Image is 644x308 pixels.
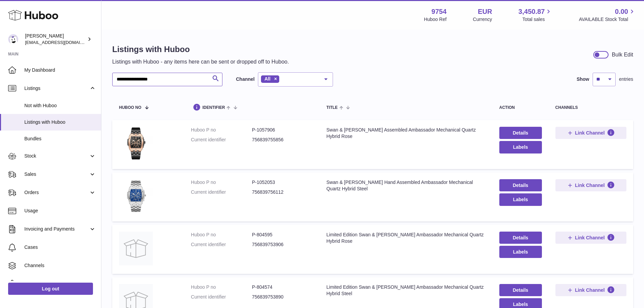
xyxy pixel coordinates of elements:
[191,294,252,300] dt: Current identifier
[575,182,605,188] span: Link Channel
[24,102,96,109] span: Not with Huboo
[499,141,542,153] button: Labels
[555,284,626,296] button: Link Channel
[499,246,542,258] button: Labels
[24,85,89,92] span: Listings
[326,232,485,244] div: Limited Edition Swan & [PERSON_NAME] Ambassador Mechanical Quartz Hybrid Rose
[522,16,552,23] span: Total sales
[24,262,96,269] span: Channels
[24,67,96,73] span: My Dashboard
[252,189,313,195] dd: 756839756112
[24,153,89,159] span: Stock
[575,130,605,136] span: Link Channel
[424,16,447,23] div: Huboo Ref
[119,179,153,213] img: Swan & Edgar Hand Assembled Ambassador Mechanical Quartz Hybrid Steel
[191,179,252,186] dt: Huboo P no
[519,7,553,23] a: 3,450.87 Total sales
[473,16,492,23] div: Currency
[252,294,313,300] dd: 756839753890
[575,287,605,293] span: Link Channel
[326,284,485,297] div: Limited Edition Swan & [PERSON_NAME] Ambassador Mechanical Quartz Hybrid Steel
[612,51,633,58] div: Bulk Edit
[577,76,589,82] label: Show
[499,127,542,139] a: Details
[24,171,89,177] span: Sales
[499,232,542,244] a: Details
[615,7,628,16] span: 0.00
[24,281,96,287] span: Settings
[24,226,89,232] span: Invoicing and Payments
[252,241,313,248] dd: 756839753906
[191,284,252,290] dt: Huboo P no
[191,232,252,238] dt: Huboo P no
[619,76,633,82] span: entries
[326,105,337,110] span: title
[191,137,252,143] dt: Current identifier
[431,7,447,16] strong: 9754
[191,189,252,195] dt: Current identifier
[478,7,492,16] strong: EUR
[236,76,255,82] label: Channel
[252,232,313,238] dd: P-804595
[555,105,626,110] div: channels
[112,44,289,55] h1: Listings with Huboo
[24,136,96,142] span: Bundles
[112,58,289,66] p: Listings with Huboo - any items here can be sent or dropped off to Huboo.
[24,189,89,196] span: Orders
[8,34,18,44] img: internalAdmin-9754@internal.huboo.com
[252,127,313,133] dd: P-1057906
[326,179,485,192] div: Swan & [PERSON_NAME] Hand Assembled Ambassador Mechanical Quartz Hybrid Steel
[119,232,153,265] img: Limited Edition Swan & Edgar Ambassador Mechanical Quartz Hybrid Rose
[579,16,636,23] span: AVAILABLE Stock Total
[191,127,252,133] dt: Huboo P no
[499,284,542,296] a: Details
[252,284,313,290] dd: P-804574
[579,7,636,23] a: 0.00 AVAILABLE Stock Total
[499,105,542,110] div: action
[24,208,96,214] span: Usage
[519,7,545,16] span: 3,450.87
[499,179,542,191] a: Details
[326,127,485,140] div: Swan & [PERSON_NAME] Assembled Ambassador Mechanical Quartz Hybrid Rose
[24,244,96,251] span: Cases
[25,33,86,46] div: [PERSON_NAME]
[119,105,141,110] span: Huboo no
[8,283,93,295] a: Log out
[202,105,225,110] span: identifier
[264,76,270,81] span: All
[555,127,626,139] button: Link Channel
[25,40,99,45] span: [EMAIL_ADDRESS][DOMAIN_NAME]
[119,127,153,161] img: Swan & Edgar Hand Assembled Ambassador Mechanical Quartz Hybrid Rose
[575,235,605,241] span: Link Channel
[252,179,313,186] dd: P-1052053
[555,179,626,191] button: Link Channel
[555,232,626,244] button: Link Channel
[191,241,252,248] dt: Current identifier
[499,193,542,206] button: Labels
[252,137,313,143] dd: 756839755856
[24,119,96,125] span: Listings with Huboo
